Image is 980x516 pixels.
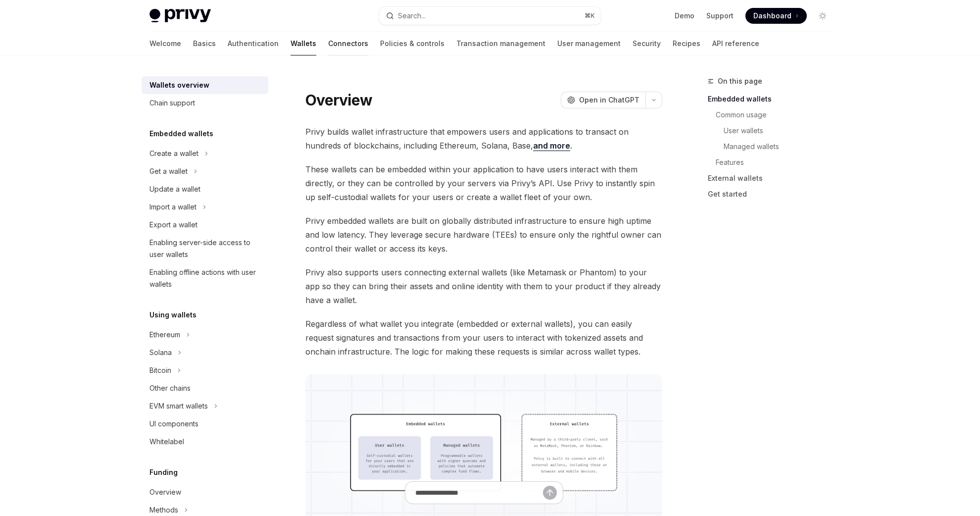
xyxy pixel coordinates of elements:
button: Toggle dark mode [815,8,831,24]
a: Other chains [142,379,268,397]
h1: Overview [305,91,372,109]
a: User management [557,32,621,55]
a: User wallets [724,123,838,139]
a: Update a wallet [142,180,268,198]
div: Whitelabel [149,436,184,448]
a: Welcome [149,32,181,55]
div: Enabling offline actions with user wallets [149,266,262,290]
a: Transaction management [456,32,545,55]
button: Send message [543,486,557,500]
span: Regardless of what wallet you integrate (embedded or external wallets), you can easily request si... [305,317,662,359]
h5: Using wallets [149,309,196,321]
a: Get started [708,186,838,202]
a: Recipes [673,32,700,55]
div: UI components [149,418,198,430]
div: EVM smart wallets [149,400,208,412]
a: Policies & controls [380,32,444,55]
a: Connectors [328,32,368,55]
a: Chain support [142,94,268,112]
a: API reference [712,32,759,55]
div: Update a wallet [149,183,200,195]
a: Enabling server-side access to user wallets [142,234,268,263]
a: Managed wallets [724,139,838,155]
h5: Funding [149,466,178,478]
div: Search... [398,10,426,22]
a: Features [716,155,838,170]
img: light logo [149,9,211,23]
span: On this page [718,75,762,87]
a: Overview [142,483,268,501]
span: These wallets can be embedded within your application to have users interact with them directly, ... [305,162,662,204]
a: Common usage [716,107,838,123]
button: Search...⌘K [379,7,601,25]
a: Embedded wallets [708,91,838,107]
a: Enabling offline actions with user wallets [142,263,268,293]
a: Security [633,32,661,55]
a: Basics [193,32,216,55]
a: Wallets overview [142,76,268,94]
span: ⌘ K [585,12,595,20]
span: Privy also supports users connecting external wallets (like Metamask or Phantom) to your app so t... [305,265,662,307]
div: Wallets overview [149,79,209,91]
span: Privy builds wallet infrastructure that empowers users and applications to transact on hundreds o... [305,125,662,153]
a: Demo [675,11,694,21]
button: Open in ChatGPT [561,92,645,108]
a: Dashboard [745,8,807,24]
span: Open in ChatGPT [579,95,639,105]
a: Whitelabel [142,433,268,451]
div: Methods [149,504,178,516]
span: Dashboard [753,11,791,21]
div: Ethereum [149,329,180,341]
h5: Embedded wallets [149,128,213,140]
a: Authentication [228,32,279,55]
a: Export a wallet [142,216,268,234]
div: Get a wallet [149,165,188,177]
a: External wallets [708,170,838,186]
div: Enabling server-side access to user wallets [149,237,262,260]
a: and more [533,141,570,151]
span: Privy embedded wallets are built on globally distributed infrastructure to ensure high uptime and... [305,214,662,256]
div: Overview [149,486,181,498]
div: Chain support [149,97,195,109]
div: Export a wallet [149,219,197,231]
div: Other chains [149,382,191,394]
a: UI components [142,415,268,433]
div: Solana [149,347,172,359]
div: Create a wallet [149,148,198,159]
a: Wallets [291,32,316,55]
a: Support [706,11,734,21]
div: Bitcoin [149,364,171,376]
div: Import a wallet [149,201,196,213]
